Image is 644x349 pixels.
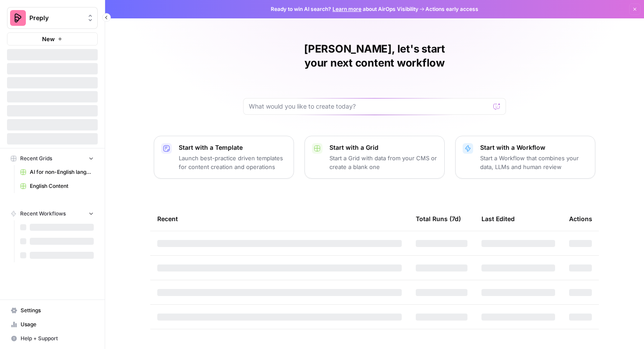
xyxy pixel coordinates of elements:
[30,182,94,190] span: English Content
[480,154,588,171] p: Start a Workflow that combines your data, LLMs and human review
[243,42,506,70] h1: [PERSON_NAME], let's start your next content workflow
[20,155,52,162] span: Recent Grids
[480,143,588,152] p: Start with a Workflow
[42,35,55,43] span: New
[7,152,98,165] button: Recent Grids
[416,207,461,231] div: Total Runs (7d)
[21,335,94,342] span: Help + Support
[249,102,490,111] input: What would you like to create today?
[329,143,437,152] p: Start with a Grid
[481,207,515,231] div: Last Edited
[7,7,98,29] button: Workspace: Preply
[333,6,361,12] a: Learn more
[569,207,592,231] div: Actions
[16,179,98,193] a: English Content
[425,5,478,13] span: Actions early access
[7,303,98,317] a: Settings
[179,154,287,171] p: Launch best-practice driven templates for content creation and operations
[7,32,98,46] button: New
[21,307,94,314] span: Settings
[7,331,98,345] button: Help + Support
[179,143,287,152] p: Start with a Template
[16,165,98,179] a: AI for non-English languages
[157,207,402,231] div: Recent
[304,136,445,179] button: Start with a GridStart a Grid with data from your CMS or create a blank one
[7,317,98,331] a: Usage
[154,136,294,179] button: Start with a TemplateLaunch best-practice driven templates for content creation and operations
[20,210,66,218] span: Recent Workflows
[329,154,437,171] p: Start a Grid with data from your CMS or create a blank one
[271,5,418,13] span: Ready to win AI search? about AirOps Visibility
[10,10,26,26] img: Preply Logo
[21,321,94,328] span: Usage
[7,207,98,220] button: Recent Workflows
[30,168,94,176] span: AI for non-English languages
[455,136,595,179] button: Start with a WorkflowStart a Workflow that combines your data, LLMs and human review
[29,14,82,22] span: Preply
